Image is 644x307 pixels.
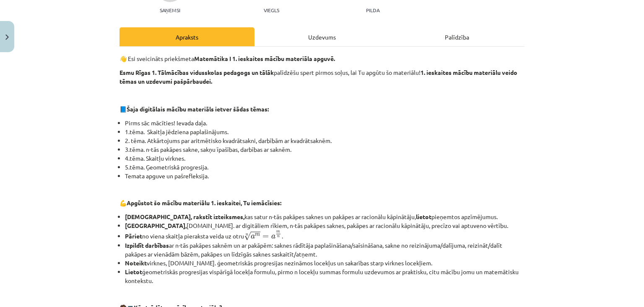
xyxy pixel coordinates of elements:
[254,27,390,46] div: Uzdevums
[125,259,525,267] li: virknes, [DOMAIN_NAME]. ģeometriskās progresijas nezināmos locekļus un sakarības starp virknes lo...
[276,231,280,233] span: m
[125,163,525,172] li: 5.tēma. Ģeometriskā progresija.
[251,235,255,239] span: a
[119,54,525,63] p: 👋 Esi sveicināts priekšmeta
[127,199,281,206] b: Apgūstot šo mācību materiālu 1. ieskaitei, Tu iemācīsies:
[119,198,525,207] p: 💪
[125,259,147,267] b: Noteikt
[5,34,9,40] img: icon-close-lesson-0947bae3869378f0d4975bcd49f059093ad1ed9edebbc8119c70593378902aed.svg
[125,267,525,285] li: ģeometriskās progresijas vispārīgā locekļa formulu, pirmo n locekļu summas formulu uzdevumos ar p...
[156,7,184,13] p: Saņemsi
[119,105,525,114] p: 📘
[125,127,525,136] li: 1.tēma. Skaitļa jēdziena paplašinājums.
[125,268,142,275] b: Lietot
[125,232,142,240] b: Pāriet
[119,69,274,76] b: Esmu Rīgas 1. Tālmācības vidusskolas pedagogs un tālāk
[125,241,169,249] b: Izpildīt darbības
[244,232,251,241] span: √
[125,221,525,230] li: [DOMAIN_NAME]. ar digitāliem rīkiem, n-tās pakāpes saknes, pakāpes ar racionālu kāpinātāju, precī...
[194,55,335,62] b: Matemātika I 1. ieskaites mācību materiāla apguvē.
[264,7,279,13] p: Viegls
[416,213,431,220] b: lietot
[125,241,525,259] li: ar n-tās pakāpes saknēm un ar pakāpēm: saknes rādītāja paplašināšana/saīsināšana, sakne no reizin...
[277,236,280,238] span: n
[127,105,269,113] strong: Šaja digitālais mācību materiāls ietver šādas tēmas:
[390,27,525,46] div: Palīdzība
[125,119,525,127] li: Pirms sāc mācīties! Ievada daļa.
[125,154,525,163] li: 4.tēma. Skaitļu virknes.
[125,172,525,180] li: Temata apguve un pašrefleksija.
[366,7,379,13] p: pilda
[119,27,254,46] div: Apraksts
[125,230,525,241] li: no viena skaitļa pieraksta veida uz otru .
[125,145,525,154] li: 3.tēma. n-tās pakāpes sakne, sakņu īpašības, darbības ar saknēm.
[255,233,260,236] span: m
[262,235,269,238] span: =
[271,235,275,239] span: a
[125,222,187,229] b: [GEOGRAPHIC_DATA],
[125,212,525,221] li: kas satur n-tās pakāpes saknes un pakāpes ar racionālu kāpinātāju, pieņemtos apzīmējumus.
[125,213,244,220] b: [DEMOGRAPHIC_DATA], rakstīt izteiksmes,
[119,68,525,86] p: palīdzēšu spert pirmos soļus, lai Tu apgūtu šo materiālu!
[125,136,525,145] li: 2. tēma. Atkārtojums par aritmētisko kvadrātsakni, darbībām ar kvadrātsaknēm.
